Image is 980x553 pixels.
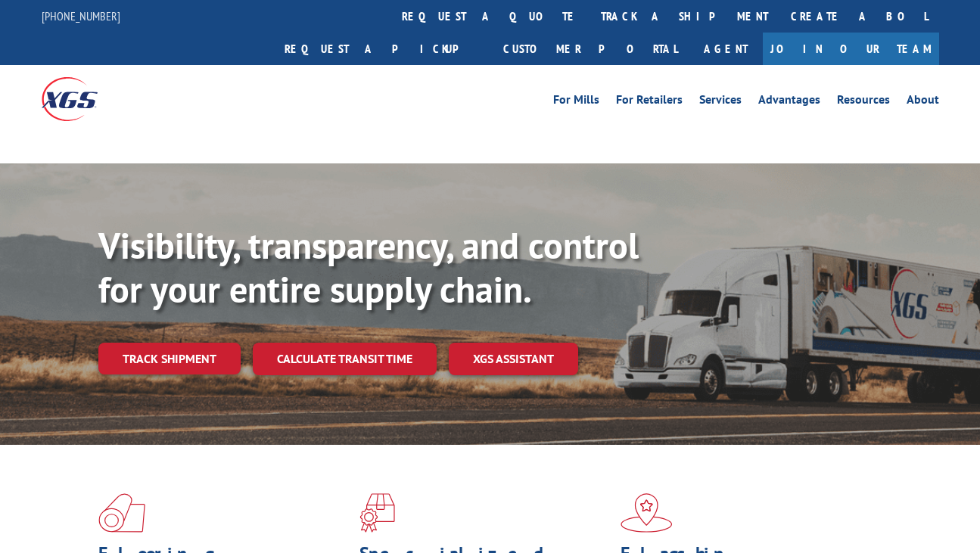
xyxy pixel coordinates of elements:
a: Advantages [758,94,820,110]
a: Join Our Team [763,33,939,65]
b: Visibility, transparency, and control for your entire supply chain. [98,222,639,312]
a: Agent [689,33,763,65]
a: [PHONE_NUMBER] [42,8,120,23]
a: Request a pickup [273,33,492,65]
a: Customer Portal [492,33,689,65]
a: XGS ASSISTANT [449,343,578,375]
img: xgs-icon-focused-on-flooring-red [359,493,395,533]
a: Track shipment [98,343,241,374]
a: For Mills [553,94,599,110]
a: For Retailers [616,94,683,110]
a: Calculate transit time [253,343,437,375]
a: Services [699,94,742,110]
img: xgs-icon-flagship-distribution-model-red [621,493,673,533]
a: About [907,94,939,110]
a: Resources [837,94,890,110]
img: xgs-icon-total-supply-chain-intelligence-red [98,493,145,533]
